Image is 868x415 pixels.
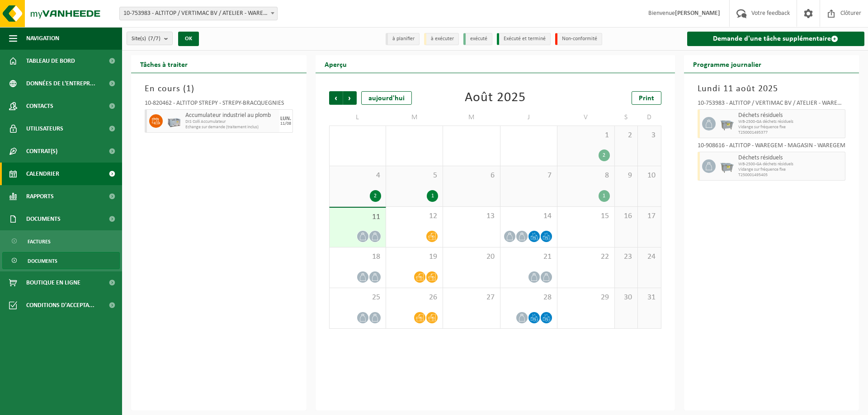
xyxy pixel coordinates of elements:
[675,10,720,17] strong: [PERSON_NAME]
[738,130,843,135] span: T250001495377
[334,171,381,181] span: 4
[562,293,609,303] span: 29
[619,211,633,221] span: 16
[497,33,551,45] li: Exécuté et terminé
[619,252,633,262] span: 23
[642,171,656,181] span: 10
[642,293,656,303] span: 31
[642,211,656,221] span: 17
[562,252,609,262] span: 22
[738,154,843,162] span: Déchets résiduels
[463,33,492,45] li: exécuté
[343,91,357,105] span: Suivant
[2,233,120,250] a: Factures
[145,82,293,96] h3: En cours ( )
[148,36,160,42] count: (7/7)
[26,27,59,50] span: Navigation
[2,252,120,269] a: Documents
[280,121,291,126] div: 11/08
[505,211,552,221] span: 14
[505,252,552,262] span: 21
[505,131,552,140] span: 31
[145,100,293,109] div: 10-820462 - ALTITOP STRÉPY - STRÉPY-BRACQUEGNIES
[687,32,865,46] a: Demande d'une tâche supplémentaire
[391,252,438,262] span: 19
[127,32,173,45] button: Site(s)(7/7)
[391,293,438,303] span: 26
[131,55,197,73] h2: Tâches à traiter
[334,212,381,222] span: 11
[26,117,63,140] span: Utilisateurs
[562,211,609,221] span: 15
[178,32,199,46] button: OK
[28,233,51,250] span: Factures
[738,162,843,167] span: WB-2500-GA déchets résiduels
[562,131,609,140] span: 1
[465,91,526,105] div: Août 2025
[448,293,495,303] span: 27
[738,112,843,119] span: Déchets résiduels
[738,119,843,125] span: WB-2500-GA déchets résiduels
[505,171,552,181] span: 7
[185,119,277,125] span: DIS Colli Accumulateur
[424,33,459,45] li: à exécuter
[132,32,160,46] span: Site(s)
[26,72,95,95] span: Données de l'entrepr...
[619,293,633,303] span: 30
[505,293,552,303] span: 28
[334,293,381,303] span: 25
[391,211,438,221] span: 12
[167,114,181,128] img: PB-LB-0680-HPE-GY-01
[26,163,59,185] span: Calendrier
[642,131,656,140] span: 3
[684,55,770,73] h2: Programme journalier
[26,140,57,163] span: Contrat(s)
[562,171,609,181] span: 8
[698,143,846,152] div: 10-908616 - ALTITOP - WAREGEM - MAGASIN - WAREGEM
[329,109,386,126] td: L
[26,95,53,117] span: Contacts
[555,33,602,45] li: Non-conformité
[639,95,654,102] span: Print
[26,294,94,317] span: Conditions d'accepta...
[26,271,80,294] span: Boutique en ligne
[334,131,381,140] span: 28
[448,252,495,262] span: 20
[615,109,638,126] td: S
[28,252,57,270] span: Documents
[120,7,277,20] span: 10-753983 - ALTITOP / VERTIMAC BV / ATELIER - WAREGEM
[448,131,495,140] span: 30
[619,171,633,181] span: 9
[698,82,846,96] h3: Lundi 11 août 2025
[443,109,500,126] td: M
[632,91,661,105] a: Print
[391,171,438,181] span: 5
[26,208,61,230] span: Documents
[280,116,291,121] div: LUN.
[738,125,843,130] span: Vidange sur fréquence fixe
[720,159,734,173] img: WB-2500-GAL-GY-01
[386,109,443,126] td: M
[500,109,557,126] td: J
[119,7,278,20] span: 10-753983 - ALTITOP / VERTIMAC BV / ATELIER - WAREGEM
[738,167,843,173] span: Vidange sur fréquence fixe
[642,252,656,262] span: 24
[185,112,277,119] span: Accumulateur industriel au plomb
[619,131,633,140] span: 2
[370,190,381,202] div: 2
[329,91,343,105] span: Précédent
[738,173,843,178] span: T250001495405
[185,125,277,130] span: Echange sur demande (traitement inclus)
[427,190,438,202] div: 1
[638,109,661,126] td: D
[599,149,610,161] div: 2
[316,55,356,73] h2: Aperçu
[386,33,420,45] li: à planifier
[26,185,54,208] span: Rapports
[391,131,438,140] span: 29
[361,91,412,105] div: aujourd'hui
[448,171,495,181] span: 6
[557,109,614,126] td: V
[720,117,734,131] img: WB-2500-GAL-GY-01
[448,211,495,221] span: 13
